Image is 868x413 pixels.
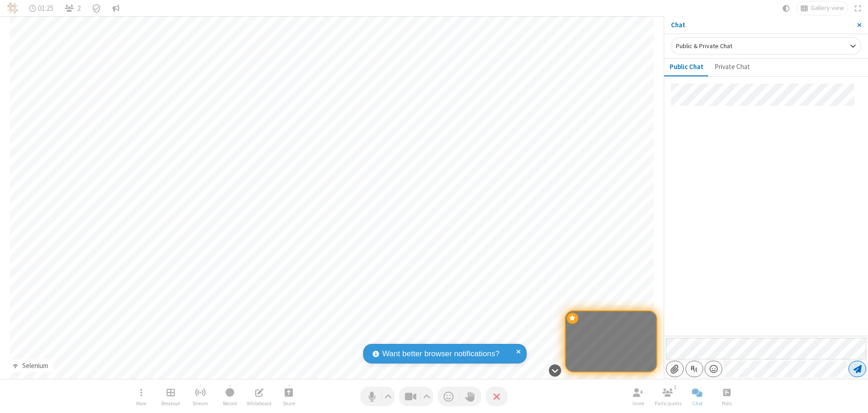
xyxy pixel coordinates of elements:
button: Open menu [705,361,722,377]
p: Chat [671,20,850,30]
span: Chat [692,401,703,406]
button: Manage Breakout Rooms [157,383,184,409]
button: Start sharing [275,383,302,409]
button: End or leave meeting [486,387,508,406]
span: Stream [192,401,208,406]
span: 2 [77,4,81,13]
button: Mute (Alt+A) [360,387,395,406]
button: Change layout [797,1,848,15]
button: Hide [545,359,564,381]
button: Private Chat [709,59,755,76]
div: Timer [25,1,58,15]
button: Open participant list [654,383,681,409]
span: Participants [655,401,681,406]
button: Conversation [108,1,123,15]
span: 01:25 [38,4,54,13]
span: Polls [722,401,732,406]
button: Close chat [684,383,711,409]
button: Send a reaction [438,387,459,406]
button: Show formatting [686,361,703,377]
button: Open participant list [61,1,84,15]
button: Using system theme [779,1,794,15]
button: Open poll [713,383,740,409]
button: Public Chat [664,59,709,76]
button: Invite participants (Alt+I) [625,383,652,409]
span: Share [283,401,295,406]
img: QA Selenium DO NOT DELETE OR CHANGE [7,3,18,14]
span: Breakout [161,401,180,406]
span: Want better browser notifications? [382,348,499,360]
button: Fullscreen [851,1,865,15]
span: Public & Private Chat [676,42,732,50]
span: Record [223,401,237,406]
button: Close sidebar [850,16,868,34]
span: More [136,401,146,406]
div: Selenium [19,361,51,371]
button: Audio settings [382,387,395,406]
button: Start recording [216,383,243,409]
span: Invite [632,401,644,406]
button: Start streaming [187,383,214,409]
button: Raise hand [459,387,481,406]
span: Gallery view [811,5,844,12]
div: 2 [671,383,679,391]
button: Stop video (Alt+V) [399,387,433,406]
span: Whiteboard [247,401,271,406]
button: Video setting [421,387,433,406]
button: Open menu [128,383,155,409]
button: Open shared whiteboard [246,383,273,409]
button: Send message [848,361,866,377]
div: Meeting details Encryption enabled [88,1,105,15]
